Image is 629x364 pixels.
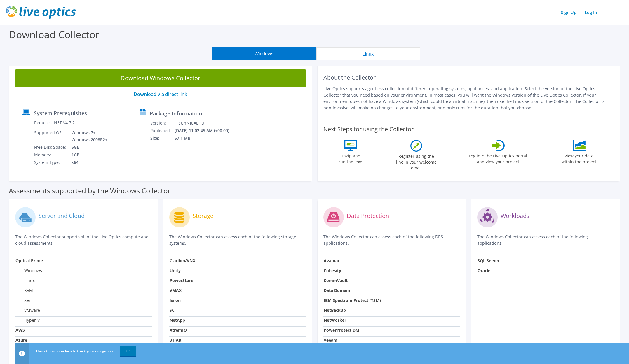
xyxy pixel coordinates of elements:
strong: NetApp [170,317,185,323]
strong: XtremIO [170,327,187,333]
label: Package Information [150,111,202,116]
td: Free Disk Space: [34,143,67,151]
strong: IBM Spectrum Protect (TSM) [324,297,381,303]
td: Supported OS: [34,129,67,143]
td: [DATE] 11:02:45 AM (+00:00) [174,127,237,134]
label: Requires .NET V4.7.2+ [34,120,77,126]
strong: Isilon [170,297,181,303]
strong: AWS [15,327,25,333]
strong: Clariion/VNX [170,258,195,263]
td: 5GB [67,143,109,151]
label: Windows [15,268,42,274]
label: Next Steps for using the Collector [323,126,414,133]
label: Assessments supported by the Windows Collector [9,188,170,194]
label: KVM [15,288,33,293]
td: Version: [150,119,174,127]
strong: Cohesity [324,268,341,273]
p: The Windows Collector supports all of the Live Optics compute and cloud assessments. [15,234,152,246]
td: Memory: [34,151,67,159]
label: Log into the Live Optics portal and view your project [468,151,527,165]
label: Linux [15,278,35,283]
strong: Data Domain [324,288,350,293]
label: View your data within the project [558,151,600,165]
label: Hyper-V [15,317,40,323]
strong: Optical Prime [15,258,43,263]
strong: VMAX [170,288,182,293]
img: live_optics_svg.svg [6,6,76,19]
label: System Prerequisites [34,110,87,116]
p: The Windows Collector can assess each of the following DPS applications. [323,234,460,246]
a: Download Windows Collector [15,69,306,87]
td: 1GB [67,151,109,159]
strong: PowerProtect DM [324,327,359,333]
strong: Oracle [478,268,490,273]
td: System Type: [34,159,67,166]
label: Xen [15,297,32,303]
p: The Windows Collector can assess each of the following applications. [477,234,614,246]
strong: SC [170,307,175,313]
strong: NetWorker [324,317,346,323]
label: Register using the line in your welcome email [394,152,438,171]
strong: Veeam [324,337,337,343]
label: Data Protection [347,213,389,219]
td: 57.1 MB [174,134,237,142]
button: Linux [316,47,420,60]
strong: Unity [170,268,181,273]
a: Log In [582,8,600,17]
p: The Windows Collector can assess each of the following storage systems. [169,234,306,246]
label: Unzip and run the .exe [337,151,364,165]
label: Server and Cloud [39,213,85,219]
strong: NetBackup [324,307,346,313]
h2: About the Collector [323,74,614,81]
p: Live Optics supports agentless collection of different operating systems, appliances, and applica... [323,85,614,111]
strong: PowerStore [170,278,193,283]
strong: 3 PAR [170,337,181,343]
button: Windows [212,47,316,60]
td: Size: [150,134,174,142]
a: OK [120,346,136,356]
td: Windows 7+ Windows 2008R2+ [67,129,109,143]
label: Download Collector [9,28,99,41]
label: VMware [15,307,40,313]
td: [TECHNICAL_ID] [174,119,237,127]
span: This site uses cookies to track your navigation. [36,349,114,353]
td: Published: [150,127,174,134]
label: Storage [193,213,213,219]
label: Workloads [501,213,529,219]
strong: Azure [15,337,27,343]
td: x64 [67,159,109,166]
strong: SQL Server [478,258,499,263]
strong: CommVault [324,278,348,283]
a: Sign Up [558,8,579,17]
strong: Avamar [324,258,339,263]
a: Download via direct link [134,91,187,97]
